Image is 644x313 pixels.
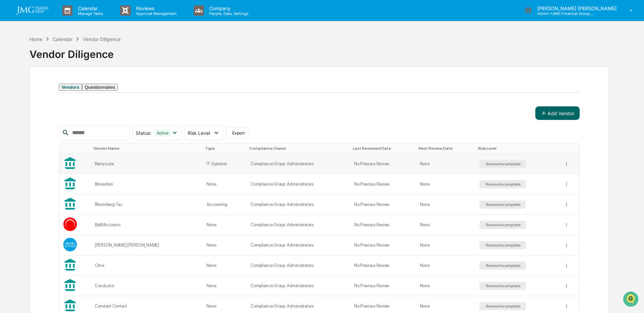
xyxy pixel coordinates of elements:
button: Vendors [59,84,82,91]
p: Reviews [131,5,180,11]
div: Toggle SortBy [565,146,577,151]
p: Manage Tasks [72,11,107,16]
span: Pylon [67,168,82,173]
a: 🔎Data Lookup [4,149,45,161]
span: [DATE] [60,110,74,116]
td: No Previous Review [350,235,416,255]
td: No Previous Review [350,215,416,235]
div: Bloomberg Tax [95,202,198,207]
span: Data Lookup [14,151,43,158]
span: Attestations [56,139,84,145]
p: [PERSON_NAME] [PERSON_NAME] [532,5,620,11]
div: Conductor [95,283,198,288]
td: Compliance Group: Administrators [246,215,350,235]
div: ByAllAccounts [95,222,198,227]
p: How can we help? [7,14,123,25]
div: secondary tabs example [59,84,580,91]
iframe: Open customer support [622,291,641,309]
div: Review Incomplete [485,202,521,207]
img: Vendor Logo [63,238,77,251]
div: Toggle SortBy [205,146,244,151]
a: Powered byPylon [48,168,82,173]
td: None [202,174,246,194]
div: 🖐️ [7,139,12,145]
span: Status : [136,130,151,136]
div: [PERSON_NAME] [PERSON_NAME] [95,243,198,248]
div: Review Incomplete [485,284,521,288]
p: People, Data, Settings [204,11,252,16]
span: • [56,110,59,116]
div: Active [154,129,171,137]
td: None [202,276,246,296]
button: See all [105,74,123,82]
div: Barracuda [95,161,198,166]
td: No Previous Review [350,174,416,194]
td: Compliance Group: Administrators [246,194,350,215]
span: • [56,92,59,98]
p: Company [204,5,252,11]
button: Start new chat [115,54,123,62]
div: Review Incomplete [485,162,521,166]
div: Review Incomplete [485,263,521,268]
td: IT Systems [202,154,246,174]
td: None [416,276,475,296]
button: Add Vendor [535,106,580,120]
img: Jack Rasmussen [7,86,18,97]
div: Vendor Diligence [83,36,121,42]
span: Preclearance [14,139,44,145]
span: [DATE] [60,92,74,98]
td: None [416,154,475,174]
a: 🗄️Attestations [46,136,87,148]
td: Compliance Group: Administrators [246,235,350,255]
td: No Previous Review [350,255,416,276]
div: 🗄️ [49,139,55,145]
p: Admin • JMG Financial Group, Ltd. [532,11,595,16]
div: Review Incomplete [485,304,521,309]
td: No Previous Review [350,194,416,215]
div: Vendor Diligence [29,43,609,60]
div: Start new chat [30,52,111,59]
td: Compliance Group: Administrators [246,154,350,174]
div: Toggle SortBy [478,146,557,151]
div: Past conversations [7,75,45,81]
td: No Previous Review [350,154,416,174]
div: 🔎 [7,152,12,158]
td: None [202,255,246,276]
div: Toggle SortBy [353,146,413,151]
div: Constant Contact [95,304,198,309]
div: We're available if you need us! [30,59,93,64]
td: None [202,215,246,235]
td: None [416,255,475,276]
div: Toggle SortBy [249,146,347,151]
p: Calendar [72,5,107,11]
td: Compliance Group: Administrators [246,276,350,296]
img: 1746055101610-c473b297-6a78-478c-a979-82029cc54cd1 [14,111,19,116]
p: Approval Management [131,11,180,16]
img: 1746055101610-c473b297-6a78-478c-a979-82029cc54cd1 [14,92,19,98]
td: None [416,215,475,235]
td: Compliance Group: Administrators [246,174,350,194]
td: Compliance Group: Administrators [246,255,350,276]
td: None [416,235,475,255]
div: Citrix [95,263,198,268]
td: None [202,235,246,255]
a: 🖐️Preclearance [4,136,46,148]
div: Review Incomplete [485,243,521,248]
img: Vendor Logo [63,217,77,231]
div: Home [29,36,42,42]
div: Calendar [52,36,72,42]
img: 1746055101610-c473b297-6a78-478c-a979-82029cc54cd1 [7,52,19,64]
td: None [416,174,475,194]
img: Jack Rasmussen [7,104,18,115]
img: 4531339965365_218c74b014194aa58b9b_72.jpg [14,52,26,64]
div: Review Incomplete [485,223,521,227]
button: Export [226,127,249,138]
button: Questionnaires [82,84,118,91]
td: No Previous Review [350,276,416,296]
img: logo [16,6,49,15]
td: Accounting [202,194,246,215]
span: Risk Level [188,130,210,136]
div: Toggle SortBy [93,146,200,151]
